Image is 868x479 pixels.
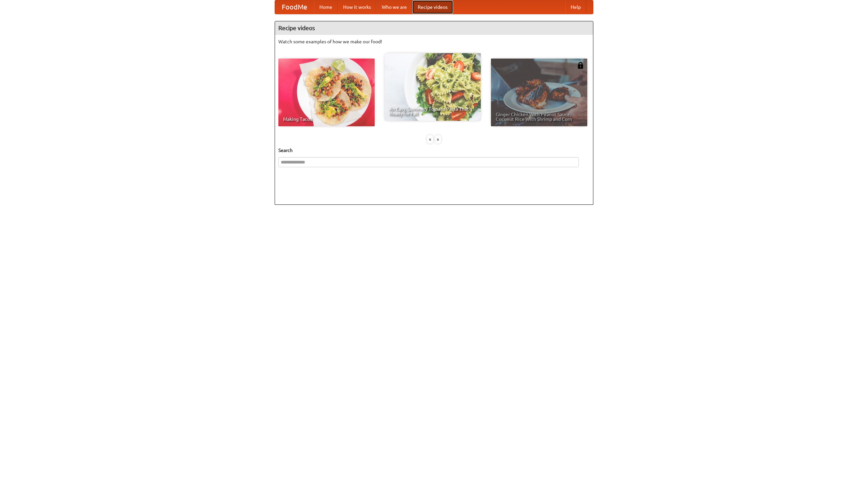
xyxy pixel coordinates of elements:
div: « [427,135,433,144]
p: Watch some examples of how we make our food! [278,38,590,45]
a: Making Tacos [278,59,375,126]
a: Recipe videos [412,0,453,14]
a: Home [314,0,338,14]
div: » [435,135,441,144]
a: An Easy, Summery Tomato Pasta That's Ready for Fall [384,53,481,121]
span: Making Tacos [283,117,370,122]
span: An Easy, Summery Tomato Pasta That's Ready for Fall [389,107,476,116]
a: FoodMe [275,0,314,14]
h5: Search [278,147,590,154]
a: Who we are [376,0,412,14]
img: 483408.png [577,62,584,69]
a: How it works [338,0,376,14]
a: Help [565,0,586,14]
h4: Recipe videos [275,21,593,35]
